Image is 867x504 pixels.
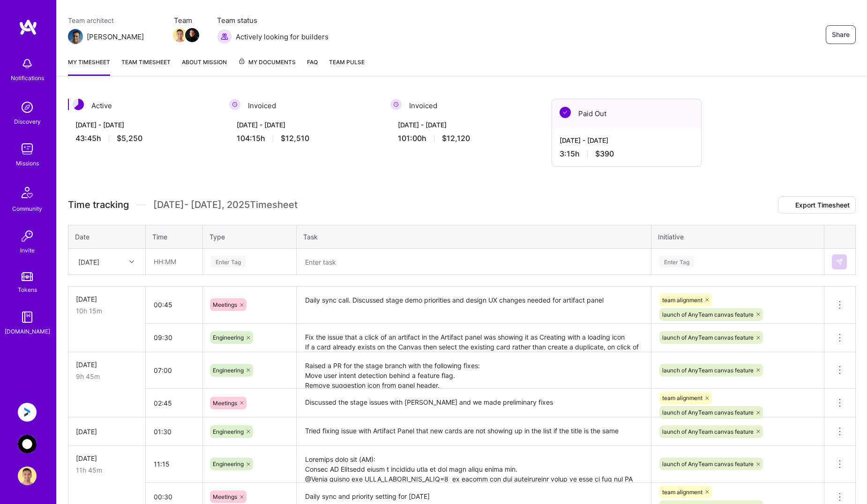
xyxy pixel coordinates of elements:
[146,249,202,274] input: HH:MM
[174,15,198,25] span: Team
[298,325,650,352] textarea: Fix the issue that a click of an artifact in the Artifact panel was showing it as Creating with a...
[213,428,244,435] span: Engineering
[213,301,237,308] span: Meetings
[174,27,186,43] a: Team Member Avatar
[68,225,146,249] th: Date
[560,107,571,118] img: Paid Out
[281,133,309,143] span: $12,510
[298,390,650,416] textarea: Discussed the stage issues with [PERSON_NAME] and we made preliminary fixes
[153,199,298,211] span: [DATE] - [DATE] , 2025 Timesheet
[662,334,754,341] span: launch of AnyTeam canvas feature
[662,394,703,401] span: team alignment
[229,99,379,112] div: Invoiced
[68,15,155,25] span: Team architect
[662,296,703,304] span: team alignment
[832,30,850,39] span: Share
[15,435,39,453] a: AnyTeam: Team for AI-Powered Sales Platform
[18,308,37,326] img: guide book
[78,257,99,267] div: [DATE]
[217,29,232,44] img: Actively looking for builders
[778,196,856,214] button: Export Timesheet
[18,54,37,73] img: bell
[237,133,372,143] div: 104:15 h
[203,225,297,249] th: Type
[298,447,650,482] textarea: Loremips dolo sit (AM): Consec AD Elitsedd eiusm t incididu utla et dol magn aliqu enima min. @Ve...
[75,120,210,130] div: [DATE] - [DATE]
[595,149,614,159] span: $390
[442,133,470,143] span: $12,120
[121,57,171,76] a: Team timesheet
[826,25,856,44] button: Share
[15,467,39,485] a: User Avatar
[19,19,37,36] img: logo
[152,232,196,242] div: Time
[146,358,202,383] input: HH:MM
[5,326,50,336] div: [DOMAIN_NAME]
[182,57,227,76] a: About Mission
[68,29,83,44] img: Team Architect
[76,427,138,437] div: [DATE]
[298,353,650,388] textarea: Raised a PR for the stage branch with the following fixes: Move user intent detection behind a fe...
[14,117,41,126] div: Discovery
[662,489,703,496] span: team alignment
[236,32,329,42] span: Actively looking for builders
[390,99,540,112] div: Invoiced
[229,99,240,110] img: Invoiced
[11,73,44,83] div: Notifications
[76,453,138,463] div: [DATE]
[146,325,202,350] input: HH:MM
[12,204,42,214] div: Community
[73,99,84,110] img: Active
[18,140,37,158] img: teamwork
[76,360,138,370] div: [DATE]
[148,33,155,40] i: icon Mail
[662,428,754,435] span: launch of AnyTeam canvas feature
[16,181,38,204] img: Community
[68,199,129,211] span: Time tracking
[18,227,37,245] img: Invite
[173,28,187,42] img: Team Member Avatar
[76,306,138,316] div: 10h 15m
[662,311,754,318] span: launch of AnyTeam canvas feature
[784,202,792,209] i: icon Download
[76,371,138,381] div: 9h 45m
[662,367,754,374] span: launch of AnyTeam canvas feature
[18,98,37,117] img: discovery
[146,391,202,415] input: HH:MM
[213,367,244,374] span: Engineering
[117,133,142,143] span: $5,250
[68,57,110,76] a: My timesheet
[87,32,144,42] div: [PERSON_NAME]
[213,334,244,341] span: Engineering
[298,418,650,445] textarea: Tried fixing issue with Artifact Panel that new cards are not showing up in the list if the title...
[15,403,39,422] a: Anguleris: BIMsmart AI MVP
[237,120,372,130] div: [DATE] - [DATE]
[186,27,198,43] a: Team Member Avatar
[329,57,365,76] a: Team Pulse
[329,59,365,66] span: Team Pulse
[146,419,202,444] input: HH:MM
[297,225,651,249] th: Task
[76,465,138,475] div: 11h 45m
[238,57,296,67] span: My Documents
[307,57,318,76] a: FAQ
[76,294,138,304] div: [DATE]
[217,15,329,25] span: Team status
[398,133,533,143] div: 101:00 h
[16,158,39,168] div: Missions
[390,99,402,110] img: Invoiced
[213,460,244,467] span: Engineering
[658,232,817,242] div: Initiative
[129,259,134,264] i: icon Chevron
[213,400,237,407] span: Meetings
[398,120,533,130] div: [DATE] - [DATE]
[659,254,694,269] div: Enter Tag
[552,99,701,128] div: Paid Out
[211,254,246,269] div: Enter Tag
[146,452,202,476] input: HH:MM
[75,133,210,143] div: 43:45 h
[560,135,694,145] div: [DATE] - [DATE]
[836,258,843,266] img: Submit
[560,149,694,159] div: 3:15 h
[18,467,37,485] img: User Avatar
